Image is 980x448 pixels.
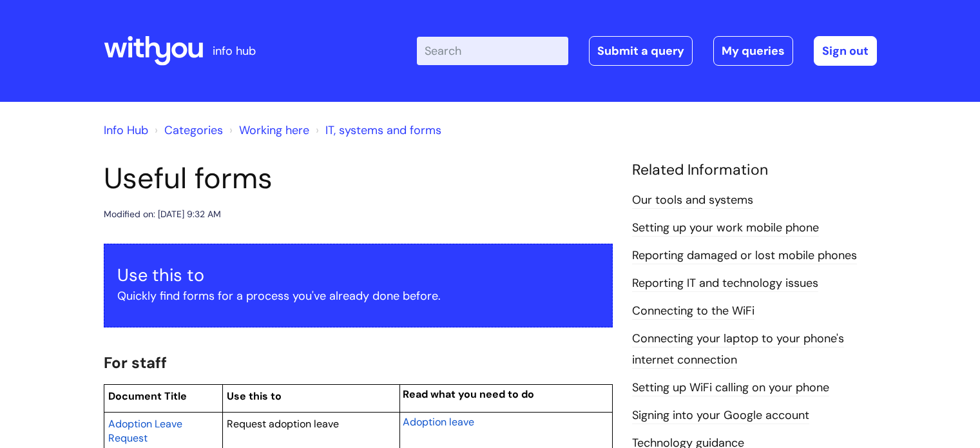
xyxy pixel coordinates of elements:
[403,414,474,429] a: Adoption leave
[164,122,223,138] a: Categories
[226,120,309,141] li: Working here
[632,407,809,424] a: Signing into your Google account
[151,120,223,141] li: Solution home
[713,36,793,66] a: My queries
[417,37,568,65] input: Search
[814,36,877,66] a: Sign out
[108,417,182,445] span: Adoption Leave Request
[227,389,282,403] span: Use this to
[632,380,829,396] a: Setting up WiFi calling on your phone
[312,120,441,141] li: IT, systems and forms
[227,417,339,431] span: Request adoption leave
[117,265,599,286] h3: Use this to
[104,353,167,373] span: For staff
[417,36,877,66] div: | -
[104,161,613,196] h1: Useful forms
[108,389,187,403] span: Document Title
[403,415,474,429] span: Adoption leave
[104,122,148,138] a: Info Hub
[632,275,818,292] a: Reporting IT and technology issues
[632,220,819,237] a: Setting up your work mobile phone
[325,122,441,138] a: IT, systems and forms
[117,286,599,306] p: Quickly find forms for a process you've already done before.
[632,192,753,209] a: Our tools and systems
[632,331,844,368] a: Connecting your laptop to your phone's internet connection
[239,122,309,138] a: Working here
[108,416,182,445] a: Adoption Leave Request
[632,161,877,179] h4: Related Information
[104,206,221,222] div: Modified on: [DATE] 9:32 AM
[589,36,693,66] a: Submit a query
[403,387,534,401] span: Read what you need to do
[632,248,857,264] a: Reporting damaged or lost mobile phones
[632,303,754,320] a: Connecting to the WiFi
[213,41,256,61] p: info hub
